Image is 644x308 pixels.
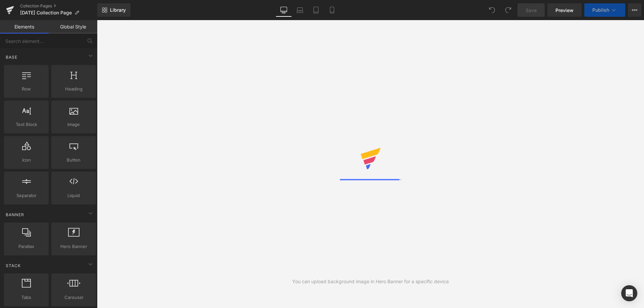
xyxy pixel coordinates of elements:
a: Laptop [292,3,308,17]
a: Mobile [324,3,340,17]
span: Stack [5,262,21,269]
a: Preview [547,3,582,17]
span: Icon [6,157,47,164]
span: Row [6,85,47,93]
a: Tablet [308,3,324,17]
button: Redo [501,3,515,17]
span: Library [110,7,126,13]
span: Hero Banner [53,243,94,250]
span: Button [53,157,94,164]
a: Global Style [49,20,97,34]
span: Image [53,121,94,128]
button: Publish [584,3,625,17]
span: Text Block [6,121,47,128]
div: Open Intercom Messenger [621,285,637,301]
span: Heading [53,85,94,93]
span: [DATE] Collection Page [20,10,72,15]
span: Tabs [6,294,47,301]
span: Liquid [53,192,94,199]
a: Collection Pages [20,3,97,9]
span: Publish [592,7,609,13]
span: Preview [555,7,574,14]
a: Desktop [276,3,292,17]
span: Carousel [53,294,94,301]
span: Save [526,7,537,14]
span: Parallax [6,243,47,250]
div: You can upload background image in Hero Banner for a specific device [292,278,449,285]
span: Banner [5,211,25,218]
button: Undo [485,3,499,17]
span: Base [5,54,18,60]
button: More [628,3,641,17]
span: Separator [6,192,47,199]
a: New Library [97,3,130,17]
